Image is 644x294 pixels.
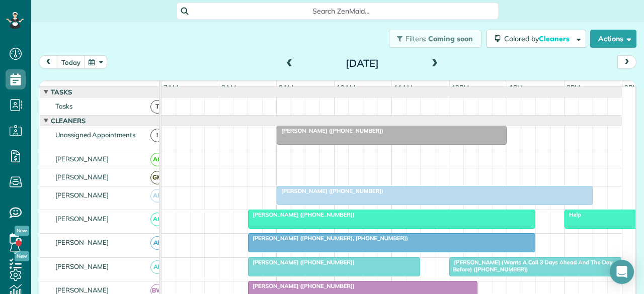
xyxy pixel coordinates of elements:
[487,30,586,48] button: Colored byCleaners
[49,117,88,125] span: Cleaners
[507,83,525,91] span: 1pm
[590,30,636,48] button: Actions
[392,83,415,91] span: 11am
[276,187,384,194] span: [PERSON_NAME] ([PHONE_NUMBER])
[504,34,573,43] span: Colored by
[610,260,634,284] div: Open Intercom Messenger
[219,83,238,91] span: 8am
[617,55,636,69] button: next
[150,129,164,142] span: !
[150,153,164,166] span: AC
[150,260,164,274] span: AF
[406,34,427,43] span: Filters:
[53,262,111,270] span: [PERSON_NAME]
[248,235,409,242] span: [PERSON_NAME] ([PHONE_NUMBER], [PHONE_NUMBER])
[150,171,164,184] span: GM
[53,215,111,223] span: [PERSON_NAME]
[539,34,571,43] span: Cleaners
[564,211,582,218] span: Help
[150,236,164,250] span: AF
[162,83,180,91] span: 7am
[53,191,111,199] span: [PERSON_NAME]
[276,127,384,134] span: [PERSON_NAME] ([PHONE_NUMBER])
[248,259,355,266] span: [PERSON_NAME] ([PHONE_NUMBER])
[53,238,111,246] span: [PERSON_NAME]
[248,282,355,289] span: [PERSON_NAME] ([PHONE_NUMBER])
[15,226,29,236] span: New
[53,102,74,110] span: Tasks
[150,100,164,114] span: T
[622,83,640,91] span: 3pm
[299,58,425,69] h2: [DATE]
[57,55,85,69] button: today
[53,286,111,294] span: [PERSON_NAME]
[335,83,357,91] span: 10am
[450,83,471,91] span: 12pm
[53,173,111,181] span: [PERSON_NAME]
[150,189,164,203] span: AB
[248,211,355,218] span: [PERSON_NAME] ([PHONE_NUMBER])
[565,83,582,91] span: 2pm
[49,88,74,96] span: Tasks
[449,259,612,273] span: [PERSON_NAME] (Wants A Call 3 Days Ahead And The Day Before) ([PHONE_NUMBER])
[53,131,137,139] span: Unassigned Appointments
[428,34,473,43] span: Coming soon
[39,55,58,69] button: prev
[53,155,111,163] span: [PERSON_NAME]
[277,83,295,91] span: 9am
[150,213,164,226] span: AC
